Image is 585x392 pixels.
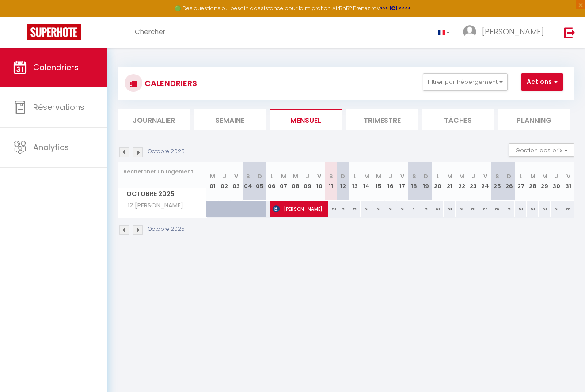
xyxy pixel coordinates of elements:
th: 12 [337,162,349,201]
li: Planning [498,109,570,130]
abbr: V [483,172,487,181]
th: 03 [230,162,242,201]
th: 15 [372,162,384,201]
li: Trimestre [346,109,418,130]
abbr: D [258,172,262,181]
abbr: J [389,172,392,181]
abbr: L [270,172,273,181]
span: Réservations [33,102,84,113]
a: >>> ICI <<<< [380,4,411,12]
abbr: V [317,172,321,181]
abbr: M [542,172,547,181]
abbr: M [364,172,369,181]
div: 60 [432,201,444,217]
abbr: L [520,172,522,181]
th: 16 [384,162,396,201]
div: 59 [349,201,361,217]
abbr: V [234,172,238,181]
div: 59 [396,201,408,217]
abbr: J [223,172,226,181]
abbr: M [281,172,286,181]
p: Octobre 2025 [148,147,185,156]
div: 59 [539,201,551,217]
th: 25 [491,162,503,201]
th: 20 [432,162,444,201]
abbr: M [459,172,464,181]
th: 14 [361,162,372,201]
div: 60 [467,201,479,217]
span: 12 [PERSON_NAME] [120,201,186,211]
span: [PERSON_NAME] [273,200,324,217]
th: 23 [467,162,479,201]
a: ... [PERSON_NAME] [456,17,555,48]
th: 31 [562,162,574,201]
div: 65 [479,201,491,217]
th: 26 [503,162,515,201]
div: 59 [515,201,527,217]
span: Analytics [33,142,69,153]
abbr: L [353,172,356,181]
th: 05 [254,162,266,201]
th: 27 [515,162,527,201]
th: 29 [539,162,551,201]
th: 28 [527,162,539,201]
a: Chercher [128,17,172,48]
abbr: D [507,172,511,181]
span: [PERSON_NAME] [482,26,544,37]
img: Super Booking [27,24,81,40]
th: 09 [301,162,313,201]
span: Octobre 2025 [118,188,206,200]
abbr: V [400,172,404,181]
abbr: J [471,172,475,181]
li: Journalier [118,109,190,130]
div: 59 [372,201,384,217]
div: 66 [562,201,574,217]
abbr: D [341,172,345,181]
img: logout [564,27,575,38]
th: 07 [278,162,290,201]
span: Calendriers [33,62,79,73]
th: 08 [289,162,301,201]
li: Semaine [194,109,266,130]
abbr: S [246,172,250,181]
abbr: J [555,172,558,181]
th: 11 [325,162,337,201]
th: 13 [349,162,361,201]
div: 59 [551,201,562,217]
abbr: L [437,172,439,181]
input: Rechercher un logement... [123,164,201,180]
th: 04 [242,162,254,201]
button: Gestion des prix [509,143,574,157]
abbr: M [530,172,536,181]
span: Chercher [135,27,165,36]
li: Mensuel [270,109,342,130]
div: 59 [527,201,539,217]
button: Actions [521,73,563,91]
li: Tâches [422,109,494,130]
button: Filtrer par hébergement [423,73,508,91]
img: ... [463,25,476,38]
th: 22 [456,162,467,201]
abbr: M [447,172,452,181]
th: 01 [207,162,219,201]
abbr: M [376,172,381,181]
th: 17 [396,162,408,201]
div: 59 [384,201,396,217]
abbr: M [293,172,298,181]
th: 24 [479,162,491,201]
div: 62 [456,201,467,217]
div: 59 [325,201,337,217]
abbr: M [210,172,215,181]
h3: CALENDRIERS [142,73,197,93]
abbr: V [566,172,570,181]
div: 61 [408,201,420,217]
p: Octobre 2025 [148,225,185,234]
th: 19 [420,162,432,201]
div: 63 [444,201,456,217]
div: 59 [420,201,432,217]
th: 02 [218,162,230,201]
abbr: D [424,172,428,181]
div: 66 [491,201,503,217]
abbr: S [329,172,333,181]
